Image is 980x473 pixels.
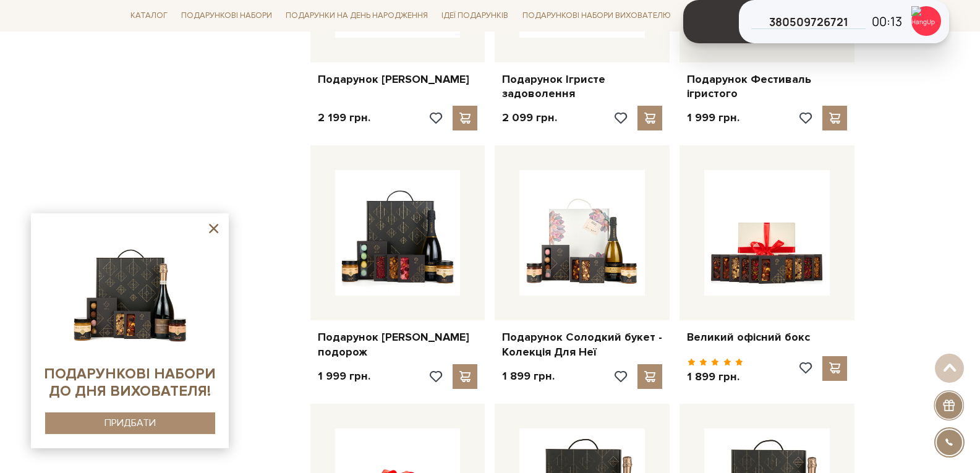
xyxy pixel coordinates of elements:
a: Корпоративним клієнтам [680,5,801,26]
p: 1 899 грн. [687,370,743,384]
p: 2 199 грн. [318,111,370,125]
p: 1 999 грн. [318,369,370,383]
a: Подарунок Солодкий букет - Колекція Для Неї [502,330,662,359]
a: Каталог [126,6,173,25]
a: Подарунок Ігристе задоволення [502,72,662,101]
p: 2 099 грн. [502,111,557,125]
a: Подарунок [PERSON_NAME] [318,72,478,87]
a: Ідеї подарунків [437,6,513,25]
p: 1 899 грн. [502,369,555,383]
a: Подарункові набори [176,6,277,25]
a: Подарунок Фестиваль ігристого [687,72,847,101]
a: Подарунок [PERSON_NAME] подорож [318,330,478,359]
a: Великий офісний бокс [687,330,847,344]
p: 1 999 грн. [687,111,739,125]
a: Подарунки на День народження [281,6,433,25]
a: Подарункові набори вихователю [518,5,676,26]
